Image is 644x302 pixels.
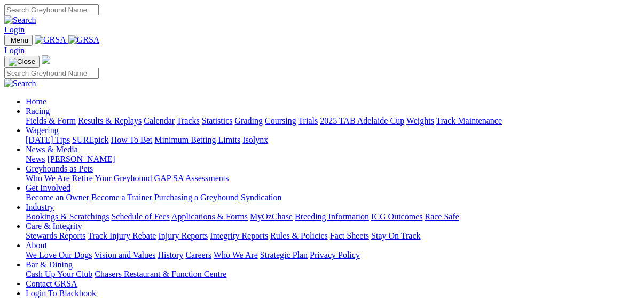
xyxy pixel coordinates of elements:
div: About [26,250,640,260]
a: Get Involved [26,183,70,192]
button: Toggle navigation [4,56,40,68]
a: SUREpick [72,135,108,144]
a: Trials [298,116,318,125]
a: Purchasing a Greyhound [154,193,239,202]
a: Bar & Dining [26,260,73,269]
a: Applications & Forms [171,212,248,221]
div: Wagering [26,135,640,145]
a: Results & Replays [78,116,142,125]
a: Login To Blackbook [26,289,96,298]
a: Integrity Reports [210,231,268,240]
input: Search [4,68,99,79]
a: Racing [26,107,50,116]
a: Retire Your Greyhound [72,174,152,183]
a: Wagering [26,126,59,135]
a: GAP SA Assessments [154,174,229,183]
div: Industry [26,212,640,222]
a: [DATE] Tips [26,135,70,144]
img: logo-grsa-white.png [42,55,50,64]
a: Privacy Policy [310,250,360,259]
img: GRSA [35,35,66,45]
a: Who We Are [214,250,258,259]
a: Breeding Information [295,212,369,221]
a: About [26,241,47,250]
a: Fields & Form [26,116,76,125]
a: Vision and Values [94,250,155,259]
a: Industry [26,202,54,211]
a: ICG Outcomes [371,212,422,221]
a: Home [26,97,46,106]
a: Login [4,46,25,55]
a: Become an Owner [26,193,89,202]
a: Grading [235,116,263,125]
a: Race Safe [425,212,459,221]
a: Stay On Track [371,231,420,240]
a: History [158,250,183,259]
a: Careers [185,250,211,259]
a: Tracks [177,116,200,125]
a: 2025 TAB Adelaide Cup [320,116,404,125]
a: Syndication [241,193,281,202]
a: How To Bet [111,135,153,144]
a: Care & Integrity [26,222,82,231]
a: Contact GRSA [26,279,77,288]
div: News & Media [26,154,640,164]
img: GRSA [68,35,100,45]
div: Greyhounds as Pets [26,174,640,183]
a: Chasers Restaurant & Function Centre [95,270,226,279]
input: Search [4,4,99,15]
a: Weights [406,116,434,125]
img: Close [9,58,35,66]
a: Track Injury Rebate [88,231,156,240]
a: Login [4,25,25,34]
img: Search [4,79,36,88]
a: MyOzChase [250,212,293,221]
a: Injury Reports [158,231,208,240]
a: Who We Are [26,174,70,183]
a: Strategic Plan [260,250,308,259]
a: Fact Sheets [330,231,369,240]
a: Minimum Betting Limits [154,135,240,144]
a: Greyhounds as Pets [26,164,93,173]
a: Rules & Policies [270,231,328,240]
a: News [26,154,45,164]
div: Care & Integrity [26,231,640,241]
span: Menu [11,36,28,44]
button: Toggle navigation [4,35,33,46]
a: Become a Trainer [91,193,152,202]
a: News & Media [26,145,78,154]
div: Get Involved [26,193,640,202]
a: Bookings & Scratchings [26,212,109,221]
div: Racing [26,116,640,126]
a: Stewards Reports [26,231,85,240]
a: Statistics [202,116,233,125]
div: Bar & Dining [26,270,640,279]
a: [PERSON_NAME] [47,154,115,164]
a: Coursing [265,116,296,125]
a: Cash Up Your Club [26,270,92,279]
a: Schedule of Fees [111,212,169,221]
img: Search [4,15,36,25]
a: Calendar [144,116,175,125]
a: Isolynx [242,135,268,144]
a: Track Maintenance [436,116,502,125]
a: We Love Our Dogs [26,250,92,259]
